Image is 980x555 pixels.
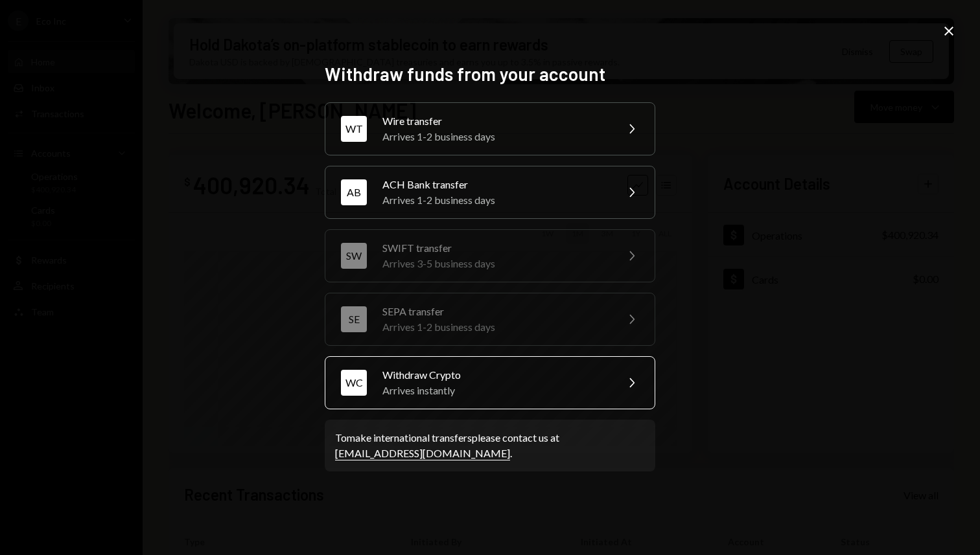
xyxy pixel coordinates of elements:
div: Wire transfer [382,113,608,129]
div: Arrives instantly [382,383,608,398]
a: [EMAIL_ADDRESS][DOMAIN_NAME] [335,447,510,460]
div: Arrives 1-2 business days [382,319,608,335]
div: Arrives 3-5 business days [382,256,608,271]
div: ACH Bank transfer [382,177,608,192]
div: AB [341,179,367,205]
div: Arrives 1-2 business days [382,192,608,208]
div: SW [341,243,367,269]
div: To make international transfers please contact us at . [335,430,645,461]
button: SWSWIFT transferArrives 3-5 business days [325,229,655,282]
div: WC [341,370,367,396]
div: WT [341,116,367,142]
div: SE [341,306,367,332]
div: SEPA transfer [382,304,608,319]
h2: Withdraw funds from your account [325,62,655,87]
div: Withdraw Crypto [382,367,608,383]
button: WCWithdraw CryptoArrives instantly [325,356,655,409]
button: ABACH Bank transferArrives 1-2 business days [325,166,655,219]
div: SWIFT transfer [382,240,608,256]
button: SESEPA transferArrives 1-2 business days [325,293,655,346]
button: WTWire transferArrives 1-2 business days [325,102,655,155]
div: Arrives 1-2 business days [382,129,608,144]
